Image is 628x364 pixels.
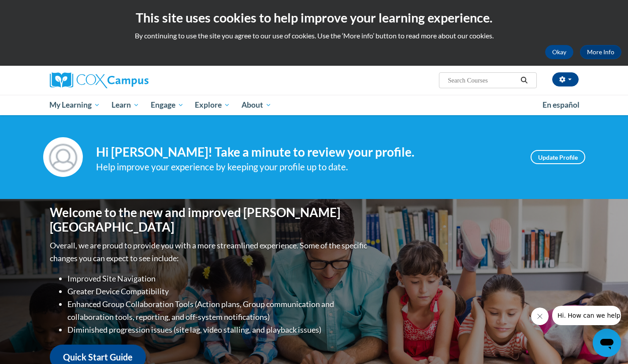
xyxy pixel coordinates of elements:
button: Search [517,75,531,86]
div: Main menu [37,95,592,115]
li: Improved Site Navigation [67,272,369,285]
a: Cox Campus [50,72,217,88]
p: By continuing to use the site you agree to our use of cookies. Use the ‘More info’ button to read... [7,31,621,41]
li: Diminished progression issues (site lag, video stalling, and playback issues) [67,323,369,336]
h1: Welcome to the new and improved [PERSON_NAME][GEOGRAPHIC_DATA] [50,205,369,235]
button: Okay [545,45,573,59]
span: About [242,100,271,110]
input: Search Courses [447,75,517,86]
a: Engage [145,95,190,115]
li: Enhanced Group Collaboration Tools (Action plans, Group communication and collaboration tools, re... [67,298,369,323]
a: Explore [189,95,236,115]
span: Hi. How can we help? [5,6,71,13]
span: En español [543,100,580,109]
li: Greater Device Compatibility [67,285,369,298]
iframe: Message from company [552,306,621,325]
img: Cox Campus [50,72,149,88]
a: More Info [580,45,621,59]
a: Update Profile [531,150,585,164]
span: Explore [195,100,230,110]
a: En español [537,96,585,114]
div: Help improve your experience by keeping your profile up to date. [96,160,517,174]
span: Engage [151,100,184,110]
span: Learn [111,100,139,110]
button: Account Settings [552,72,579,86]
a: Learn [106,95,145,115]
img: Profile Image [43,137,83,177]
h4: Hi [PERSON_NAME]! Take a minute to review your profile. [96,145,517,160]
h2: This site uses cookies to help improve your learning experience. [7,9,621,26]
span: My Learning [49,100,100,110]
a: My Learning [44,95,106,115]
iframe: Button to launch messaging window [593,329,621,357]
p: Overall, we are proud to provide you with a more streamlined experience. Some of the specific cha... [50,239,369,265]
iframe: Close message [531,308,549,325]
a: About [236,95,277,115]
